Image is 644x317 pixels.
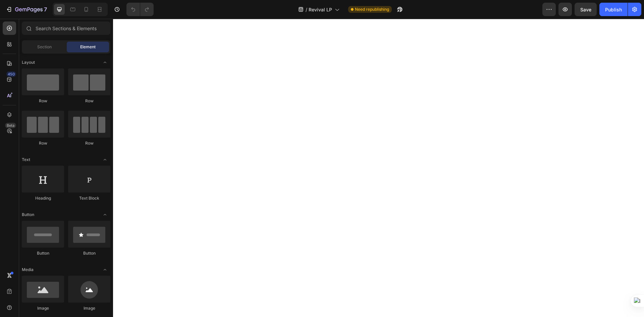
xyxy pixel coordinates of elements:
[68,140,110,146] div: Row
[6,71,16,77] div: 450
[22,59,35,65] span: Layout
[3,3,50,16] button: 7
[22,98,64,104] div: Row
[22,212,34,218] span: Button
[22,21,110,35] input: Search Sections & Elements
[68,98,110,104] div: Row
[80,44,96,50] span: Element
[100,57,110,68] span: Toggle open
[100,264,110,275] span: Toggle open
[100,209,110,220] span: Toggle open
[306,6,307,13] span: /
[37,44,52,50] span: Section
[22,157,30,163] span: Text
[113,19,644,317] iframe: Design area
[580,7,591,12] span: Save
[355,6,389,12] span: Need republishing
[22,140,64,146] div: Row
[44,5,47,13] p: 7
[5,123,16,128] div: Beta
[22,195,64,201] div: Heading
[575,3,597,16] button: Save
[68,305,110,311] div: Image
[22,250,64,256] div: Button
[22,267,34,273] span: Media
[68,250,110,256] div: Button
[68,195,110,201] div: Text Block
[309,6,332,13] span: Revival LP
[599,3,628,16] button: Publish
[22,305,64,311] div: Image
[126,3,154,16] div: Undo/Redo
[605,6,622,13] div: Publish
[100,154,110,165] span: Toggle open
